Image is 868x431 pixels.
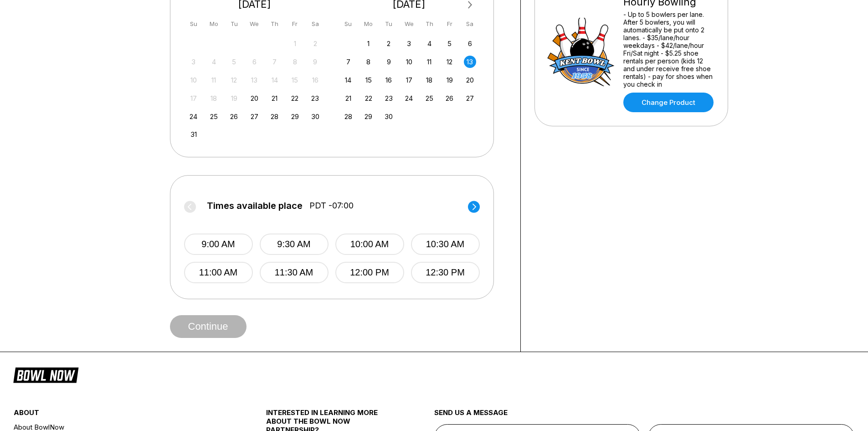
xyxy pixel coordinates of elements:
[342,74,354,86] div: Choose Sunday, September 14th, 2025
[228,18,240,30] div: Tu
[289,110,301,123] div: Choose Friday, August 29th, 2025
[248,74,261,86] div: Not available Wednesday, August 13th, 2025
[403,37,415,50] div: Choose Wednesday, September 3rd, 2025
[208,74,220,86] div: Not available Monday, August 11th, 2025
[464,37,476,50] div: Choose Saturday, September 6th, 2025
[248,110,261,123] div: Choose Wednesday, August 27th, 2025
[289,18,301,30] div: Fr
[443,92,456,104] div: Choose Friday, September 26th, 2025
[309,37,321,50] div: Not available Saturday, August 2nd, 2025
[268,56,281,68] div: Not available Thursday, August 7th, 2025
[362,110,375,123] div: Choose Monday, September 29th, 2025
[289,92,301,104] div: Choose Friday, August 22nd, 2025
[228,110,240,123] div: Choose Tuesday, August 26th, 2025
[383,37,395,50] div: Choose Tuesday, September 2nd, 2025
[464,74,476,86] div: Choose Saturday, September 20th, 2025
[342,92,354,104] div: Choose Sunday, September 21st, 2025
[443,74,456,86] div: Choose Friday, September 19th, 2025
[268,110,281,123] div: Choose Thursday, August 28th, 2025
[208,110,220,123] div: Choose Monday, August 25th, 2025
[289,56,301,68] div: Not available Friday, August 8th, 2025
[342,18,354,30] div: Su
[187,92,200,104] div: Not available Sunday, August 17th, 2025
[268,18,281,30] div: Th
[623,10,716,88] div: - Up to 5 bowlers per lane. After 5 bowlers, you will automatically be put onto 2 lanes. - $35/la...
[184,262,253,283] button: 11:00 AM
[268,74,281,86] div: Not available Thursday, August 14th, 2025
[309,110,321,123] div: Choose Saturday, August 30th, 2025
[362,92,375,104] div: Choose Monday, September 22nd, 2025
[207,201,303,211] span: Times available place
[187,56,200,68] div: Not available Sunday, August 3rd, 2025
[228,56,240,68] div: Not available Tuesday, August 5th, 2025
[289,74,301,86] div: Not available Friday, August 15th, 2025
[362,56,375,68] div: Choose Monday, September 8th, 2025
[309,92,321,104] div: Choose Saturday, August 23rd, 2025
[228,74,240,86] div: Not available Tuesday, August 12th, 2025
[208,56,220,68] div: Not available Monday, August 4th, 2025
[309,56,321,68] div: Not available Saturday, August 9th, 2025
[187,74,200,86] div: Not available Sunday, August 10th, 2025
[208,92,220,104] div: Not available Monday, August 18th, 2025
[423,56,436,68] div: Choose Thursday, September 11th, 2025
[342,56,354,68] div: Choose Sunday, September 7th, 2025
[443,37,456,50] div: Choose Friday, September 5th, 2025
[187,110,200,123] div: Choose Sunday, August 24th, 2025
[547,18,615,86] img: Hourly Bowling
[186,36,323,141] div: month 2025-08
[14,408,224,421] div: about
[403,18,415,30] div: We
[383,74,395,86] div: Choose Tuesday, September 16th, 2025
[411,262,480,283] button: 12:30 PM
[464,92,476,104] div: Choose Saturday, September 27th, 2025
[184,234,253,255] button: 9:00 AM
[268,92,281,104] div: Choose Thursday, August 21st, 2025
[289,37,301,50] div: Not available Friday, August 1st, 2025
[403,56,415,68] div: Choose Wednesday, September 10th, 2025
[208,18,220,30] div: Mo
[187,128,200,140] div: Choose Sunday, August 31st, 2025
[623,93,714,112] a: Change Product
[260,234,329,255] button: 9:30 AM
[383,18,395,30] div: Tu
[362,18,375,30] div: Mo
[309,201,354,211] span: PDT -07:00
[342,110,354,123] div: Choose Sunday, September 28th, 2025
[187,18,200,30] div: Su
[403,74,415,86] div: Choose Wednesday, September 17th, 2025
[464,56,476,68] div: Choose Saturday, September 13th, 2025
[362,74,375,86] div: Choose Monday, September 15th, 2025
[383,56,395,68] div: Choose Tuesday, September 9th, 2025
[248,56,261,68] div: Not available Wednesday, August 6th, 2025
[248,18,261,30] div: We
[335,234,404,255] button: 10:00 AM
[383,92,395,104] div: Choose Tuesday, September 23rd, 2025
[341,36,478,123] div: month 2025-09
[335,262,404,283] button: 12:00 PM
[403,92,415,104] div: Choose Wednesday, September 24th, 2025
[434,408,855,424] div: send us a message
[362,37,375,50] div: Choose Monday, September 1st, 2025
[423,92,436,104] div: Choose Thursday, September 25th, 2025
[443,18,456,30] div: Fr
[309,18,321,30] div: Sa
[443,56,456,68] div: Choose Friday, September 12th, 2025
[464,18,476,30] div: Sa
[260,262,329,283] button: 11:30 AM
[411,234,480,255] button: 10:30 AM
[309,74,321,86] div: Not available Saturday, August 16th, 2025
[423,18,436,30] div: Th
[423,74,436,86] div: Choose Thursday, September 18th, 2025
[228,92,240,104] div: Not available Tuesday, August 19th, 2025
[383,110,395,123] div: Choose Tuesday, September 30th, 2025
[423,37,436,50] div: Choose Thursday, September 4th, 2025
[248,92,261,104] div: Choose Wednesday, August 20th, 2025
